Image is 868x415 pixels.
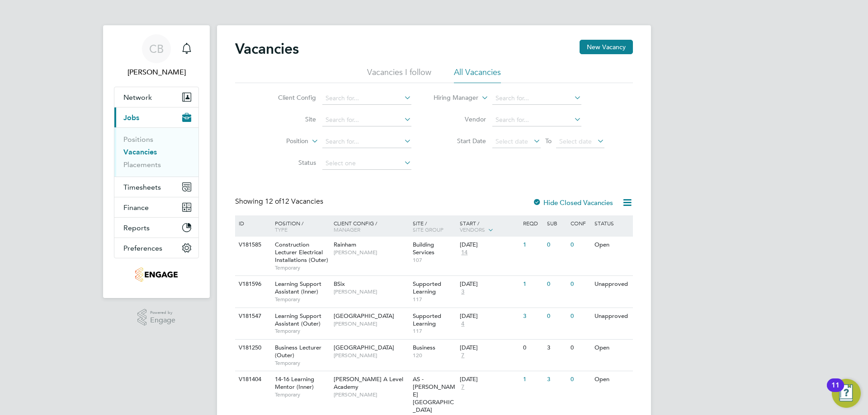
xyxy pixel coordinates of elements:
div: Conf [568,215,592,231]
span: Building Services [413,241,434,256]
span: Rainham [334,241,356,248]
div: V181547 [236,308,268,325]
span: [PERSON_NAME] [334,352,408,359]
h2: Vacancies [235,40,299,58]
span: 12 of [265,197,281,206]
span: [PERSON_NAME] [334,249,408,256]
button: Finance [114,197,198,217]
div: Open [592,340,632,356]
div: [DATE] [460,312,519,320]
div: [DATE] [460,344,519,352]
a: Positions [123,135,153,144]
span: Timesheets [123,183,161,191]
label: Client Config [264,93,316,102]
span: Select date [495,137,528,145]
div: 3 [545,371,568,388]
a: Placements [123,160,161,169]
nav: Main navigation [103,25,210,298]
a: CB[PERSON_NAME] [114,34,199,78]
button: Reports [114,218,198,238]
span: Jobs [123,113,139,122]
div: 1 [521,237,544,253]
button: New Vacancy [580,40,633,54]
div: [DATE] [460,280,519,288]
span: Network [123,93,152,102]
span: 14 [460,249,469,256]
img: jambo-logo-retina.png [135,267,177,282]
div: V181404 [236,371,268,388]
span: To [542,135,554,147]
button: Preferences [114,238,198,258]
div: [DATE] [460,376,519,383]
div: Showing [235,197,325,206]
div: 0 [568,340,592,356]
div: Site / [410,215,458,237]
div: Sub [545,215,568,231]
label: Hide Closed Vacancies [533,198,613,207]
div: 0 [521,340,544,356]
input: Search for... [322,92,411,105]
li: All Vacancies [454,67,501,83]
a: Vacancies [123,148,157,156]
span: Temporary [275,264,329,271]
label: Start Date [434,137,486,145]
label: Status [264,159,316,167]
span: Reports [123,224,150,232]
div: 1 [521,276,544,293]
div: 0 [568,371,592,388]
span: [PERSON_NAME] [334,288,408,295]
span: Business [413,344,435,351]
span: Preferences [123,244,162,252]
span: 107 [413,256,456,264]
span: [PERSON_NAME] A Level Academy [334,375,403,391]
span: 14-16 Learning Mentor (Inner) [275,375,314,391]
span: Engage [150,317,175,324]
div: V181596 [236,276,268,293]
div: 1 [521,371,544,388]
div: Open [592,237,632,253]
span: CB [149,43,164,55]
input: Select one [322,157,411,170]
div: Open [592,371,632,388]
span: [PERSON_NAME] [334,391,408,398]
div: 0 [545,237,568,253]
span: Cameron Bishop [114,67,199,78]
button: Open Resource Center, 11 new notifications [832,379,861,408]
span: 4 [460,320,466,328]
span: 3 [460,288,466,296]
div: 0 [568,276,592,293]
button: Network [114,87,198,107]
span: Supported Learning [413,280,441,295]
input: Search for... [322,135,411,148]
div: 3 [545,340,568,356]
a: Powered byEngage [137,309,176,326]
span: Learning Support Assistant (Inner) [275,280,321,295]
span: AS - [PERSON_NAME][GEOGRAPHIC_DATA] [413,375,455,414]
button: Jobs [114,107,198,127]
span: Finance [123,203,149,212]
span: Powered by [150,309,175,317]
div: 0 [545,276,568,293]
span: Temporary [275,296,329,303]
input: Search for... [322,114,411,126]
div: V181250 [236,340,268,356]
div: 0 [545,308,568,325]
label: Site [264,115,316,123]
div: V181585 [236,237,268,253]
span: 7 [460,383,466,391]
span: 7 [460,352,466,359]
span: 117 [413,296,456,303]
div: 0 [568,308,592,325]
label: Position [256,137,308,146]
div: Unapproved [592,308,632,325]
span: [PERSON_NAME] [334,320,408,327]
input: Search for... [492,114,581,126]
span: 117 [413,327,456,335]
span: Temporary [275,391,329,398]
span: 120 [413,352,456,359]
button: Timesheets [114,177,198,197]
span: [GEOGRAPHIC_DATA] [334,312,394,320]
a: Go to home page [114,267,199,282]
span: Learning Support Assistant (Outer) [275,312,321,327]
div: [DATE] [460,241,519,249]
